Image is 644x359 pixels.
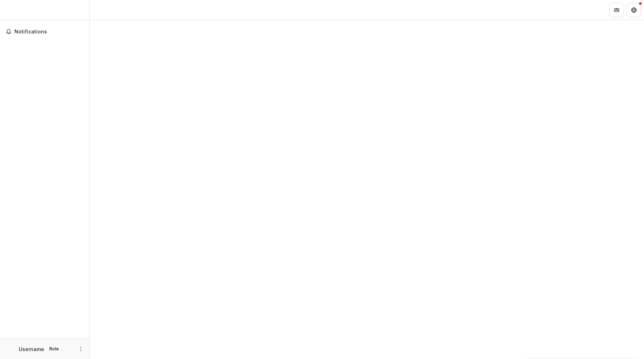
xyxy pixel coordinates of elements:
[627,3,641,17] button: Get Help
[77,345,85,353] button: More
[47,346,61,352] p: Role
[609,3,624,17] button: Partners
[14,29,84,35] span: Notifications
[19,345,44,353] p: Username
[3,26,87,37] button: Notifications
